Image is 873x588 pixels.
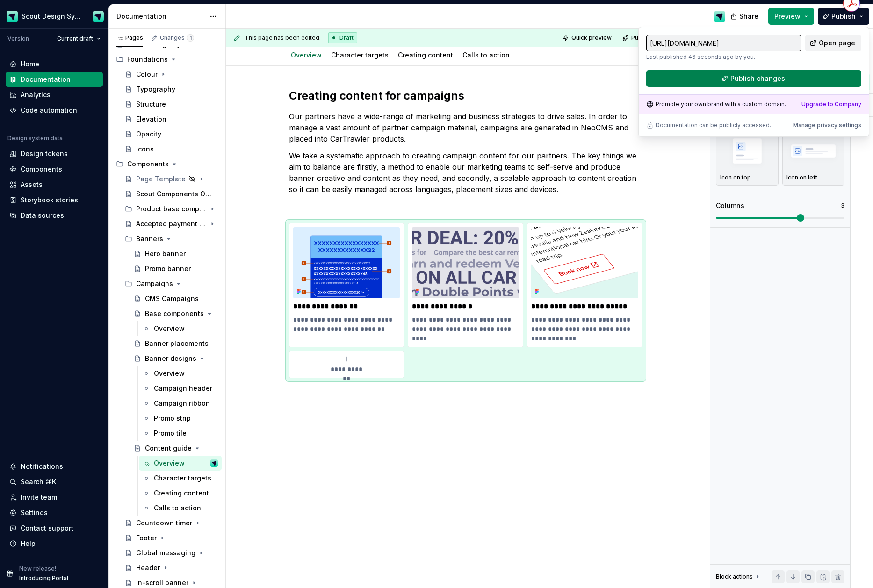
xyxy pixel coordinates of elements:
[291,51,322,59] a: Overview
[136,533,157,543] div: Footer
[462,51,510,59] a: Calls to action
[130,261,222,276] a: Promo banner
[210,459,218,467] img: Design Ops
[130,351,222,366] a: Banner designs
[112,157,222,172] div: Components
[726,8,765,25] button: Share
[6,162,103,177] a: Components
[130,246,222,261] a: Hero banner
[154,503,201,513] div: Calls to action
[136,189,213,199] div: Scout Components Overview
[130,291,222,306] a: CMS Campaigns
[21,523,73,533] div: Contact support
[139,426,222,441] a: Promo tile
[656,122,771,129] p: Documentation can be publicly accessed.
[6,490,103,505] a: Invite team
[121,231,222,246] div: Banners
[19,565,56,573] p: New release!
[130,441,222,456] a: Content guide
[139,456,222,471] a: OverviewDesign Ops
[130,336,222,351] a: Banner placements
[331,51,389,59] a: Character targets
[21,149,68,158] div: Design tokens
[127,55,168,64] div: Foundations
[21,180,43,189] div: Assets
[154,459,185,468] div: Overview
[739,12,758,21] span: Share
[6,208,103,223] a: Data sources
[6,459,103,474] button: Notifications
[6,146,103,161] a: Design tokens
[21,59,39,69] div: Home
[139,471,222,486] a: Character targets
[53,32,105,45] button: Current draft
[786,134,841,168] img: placeholder
[831,12,856,21] span: Publish
[136,115,166,124] div: Elevation
[145,444,192,453] div: Content guide
[716,128,779,186] button: placeholderIcon on top
[145,264,191,273] div: Promo banner
[801,100,861,108] a: Upgrade to Company
[287,45,325,65] div: Overview
[631,34,677,42] span: Publish changes
[136,100,166,109] div: Structure
[6,87,103,102] a: Analytics
[21,477,56,487] div: Search ⌘K
[136,204,207,214] div: Product base components
[136,279,173,288] div: Campaigns
[139,321,222,336] a: Overview
[720,134,774,168] img: placeholder
[145,294,199,303] div: CMS Campaigns
[459,45,513,65] div: Calls to action
[160,34,194,42] div: Changes
[7,135,63,142] div: Design system data
[716,573,753,581] div: Block actions
[289,150,642,195] p: We take a systematic approach to creating campaign content for our partners. The key things we ai...
[21,493,57,502] div: Invite team
[187,34,194,42] span: 1
[289,111,642,144] p: Our partners have a wide-range of marketing and business strategies to drive sales. In order to m...
[6,57,103,72] a: Home
[21,508,48,517] div: Settings
[145,354,196,363] div: Banner designs
[6,177,103,192] a: Assets
[818,8,869,25] button: Publish
[714,11,725,22] img: Design Ops
[136,70,158,79] div: Colour
[19,574,68,582] p: Introducing Portal
[394,45,457,65] div: Creating content
[136,144,154,154] div: Icons
[531,227,638,298] img: 7f8c207b-2a7a-49e9-bb7e-e286639514e9.svg
[620,31,681,44] button: Publish changes
[768,8,814,25] button: Preview
[57,35,93,43] span: Current draft
[6,521,103,536] button: Contact support
[139,396,222,411] a: Campaign ribbon
[139,381,222,396] a: Campaign header
[121,516,222,531] a: Countdown timer
[136,234,163,244] div: Banners
[6,103,103,118] a: Code automation
[560,31,616,44] button: Quick preview
[571,34,612,42] span: Quick preview
[130,306,222,321] a: Base components
[21,462,63,471] div: Notifications
[139,486,222,501] a: Creating content
[793,122,861,129] button: Manage privacy settings
[6,474,103,489] button: Search ⌘K
[289,88,642,103] h2: Creating content for campaigns
[22,12,81,21] div: Scout Design System
[139,366,222,381] a: Overview
[293,227,400,298] img: c8821970-e0e2-47f1-aaab-0d9d3ac95473.svg
[6,505,103,520] a: Settings
[398,51,453,59] a: Creating content
[121,97,222,112] a: Structure
[145,249,186,258] div: Hero banner
[154,414,191,423] div: Promo strip
[121,531,222,545] a: Footer
[93,11,104,22] img: Design Ops
[145,309,204,318] div: Base components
